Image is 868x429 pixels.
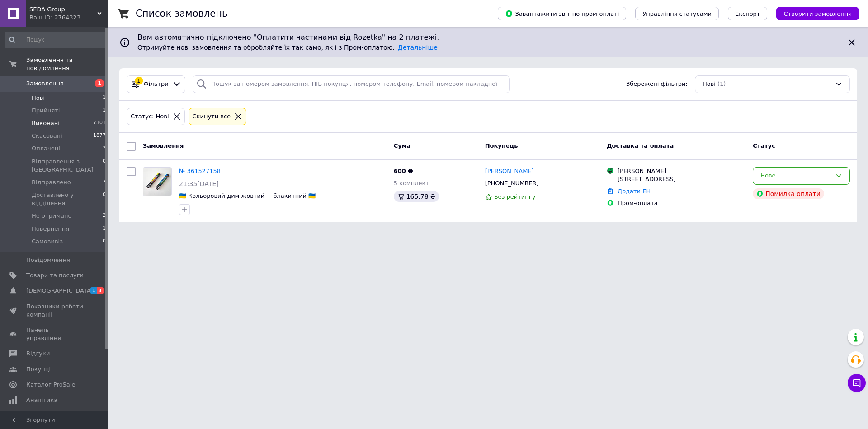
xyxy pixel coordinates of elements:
input: Пошук [5,32,107,48]
div: Cкинути все [191,112,233,121]
span: Управління статусами [642,10,712,17]
span: Збережені фільтри: [626,80,688,89]
span: 2 [103,212,106,220]
a: Створити замовлення [767,10,859,17]
span: 7301 [93,119,106,127]
div: [PHONE_NUMBER] [483,177,541,189]
span: Фільтри [144,80,169,89]
span: (1) [717,80,726,87]
button: Чат з покупцем [848,374,866,392]
span: 0 [103,158,106,174]
div: Помилка оплати [753,188,824,199]
span: Створити замовлення [783,10,852,17]
span: Нові [32,94,45,102]
span: Покупець [485,142,518,149]
span: 1 [103,107,106,115]
span: SEDA Group [29,5,97,14]
a: Додати ЕН [618,188,651,195]
span: 1 [103,225,106,233]
button: Управління статусами [635,7,719,20]
div: [PERSON_NAME] [618,167,745,175]
div: Пром-оплата [618,199,745,207]
span: 0 [103,238,106,246]
span: Доставлено у відділення [32,191,103,207]
span: Виконані [32,119,60,127]
div: 165.78 ₴ [394,191,439,202]
span: 7 [103,178,106,187]
div: Статус: Нові [129,112,171,121]
span: Статус [753,142,775,149]
span: 1 [95,79,104,87]
span: Відправлення з [GEOGRAPHIC_DATA] [32,158,103,174]
span: Скасовані [32,132,62,140]
span: Товари та послуги [26,271,84,280]
span: Замовлення [26,79,64,88]
span: 21:35[DATE] [179,180,219,187]
span: Експорт [735,10,760,17]
div: Ваш ID: 2764323 [29,14,108,22]
input: Пошук за номером замовлення, ПІБ покупця, номером телефону, Email, номером накладної [193,75,510,93]
a: Фото товару [143,167,172,196]
span: Аналітика [26,396,57,404]
span: Самовивіз [32,238,63,246]
span: Повернення [32,225,69,233]
a: № 361527158 [179,168,221,174]
span: Не отримано [32,212,71,220]
span: Без рейтингу [494,193,536,200]
button: Завантажити звіт по пром-оплаті [498,7,626,20]
div: Нове [760,171,831,181]
span: Покупці [26,365,51,373]
span: Вам автоматично підключено "Оплатити частинами від Rozetka" на 2 платежі. [137,33,839,43]
span: [DEMOGRAPHIC_DATA] [26,287,93,295]
span: 5 комплект [394,180,429,187]
div: [STREET_ADDRESS] [618,175,745,183]
span: Каталог ProSale [26,381,75,389]
img: Фото товару [143,168,171,196]
span: 0 [103,191,106,207]
span: Отримуйте нові замовлення та обробляйте їх так само, як і з Пром-оплатою. [137,44,438,51]
span: Прийняті [32,107,60,115]
span: Доставка та оплата [607,142,674,149]
span: Показники роботи компанії [26,303,84,319]
span: Замовлення та повідомлення [26,56,108,72]
div: 1 [135,77,143,85]
span: 1877 [93,132,106,140]
span: Панель управління [26,326,84,342]
span: Завантажити звіт по пром-оплаті [505,9,619,18]
span: Нові [703,80,716,89]
span: 1 [103,94,106,102]
span: Відправлено [32,178,71,187]
a: [PERSON_NAME] [485,167,534,176]
span: Замовлення [143,142,184,149]
span: Cума [394,142,410,149]
a: 🇺🇦 Кольоровий дим жовтий + блакитний 🇺🇦 [179,192,316,199]
a: Детальніше [398,44,438,51]
span: 1 [90,287,97,294]
span: Оплачені [32,145,60,153]
span: 3 [97,287,104,294]
button: Експорт [728,7,768,20]
span: Повідомлення [26,256,70,264]
span: Відгуки [26,350,50,358]
button: Створити замовлення [776,7,859,20]
h1: Список замовлень [136,8,227,19]
span: 600 ₴ [394,168,413,174]
span: 2 [103,145,106,153]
